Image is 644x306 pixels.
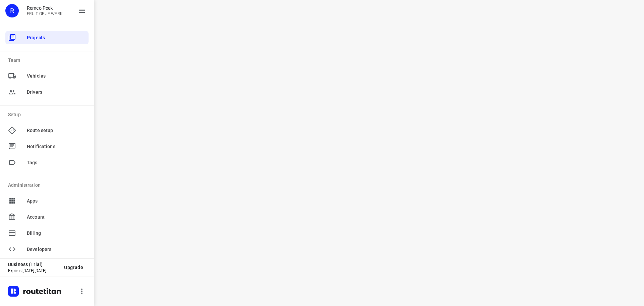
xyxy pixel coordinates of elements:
div: Apps [5,194,89,208]
span: Developers [27,246,86,253]
span: Billing [27,230,86,237]
button: Upgrade [59,261,89,273]
span: Projects [27,34,86,41]
span: Route setup [27,127,86,134]
p: FRUIT OP JE WERK [27,11,63,16]
div: Projects [5,31,89,44]
div: Drivers [5,85,89,99]
p: Setup [8,111,89,118]
div: Tags [5,156,89,169]
p: Expires [DATE][DATE] [8,268,59,273]
p: Team [8,57,89,64]
div: R [5,4,19,17]
span: Drivers [27,89,86,96]
div: Account [5,210,89,224]
span: Account [27,214,86,221]
div: Vehicles [5,69,89,83]
span: Vehicles [27,73,86,80]
div: Developers [5,243,89,256]
span: Notifications [27,143,86,150]
p: Business (Trial) [8,262,59,267]
p: Remco Peek [27,5,63,11]
p: Administration [8,182,89,189]
span: Upgrade [64,265,83,270]
span: Apps [27,198,86,205]
div: Route setup [5,124,89,137]
span: Tags [27,159,86,166]
div: Billing [5,226,89,240]
div: Notifications [5,140,89,153]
